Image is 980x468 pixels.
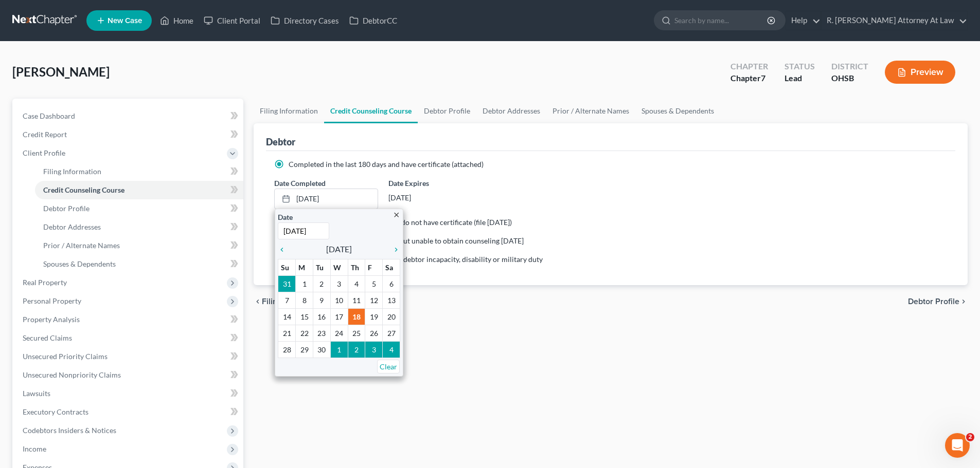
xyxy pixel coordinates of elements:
[330,292,348,308] td: 10
[35,162,243,181] a: Filing Information
[254,99,324,123] a: Filing Information
[348,325,365,341] td: 25
[388,178,492,189] label: Date Expires
[296,259,313,275] th: M
[43,259,116,268] span: Spouses & Dependents
[23,444,46,453] span: Income
[393,209,400,220] a: close
[313,275,330,292] td: 2
[35,199,243,218] a: Debtor Profile
[14,310,243,329] a: Property Analysis
[348,341,365,358] td: 2
[12,64,110,79] span: [PERSON_NAME]
[278,243,291,255] a: chevron_left
[761,73,765,83] span: 7
[635,99,720,123] a: Spouses & Dependents
[23,296,81,305] span: Personal Property
[14,384,243,403] a: Lawsuits
[966,433,974,441] span: 2
[23,352,108,361] span: Unsecured Priority Claims
[43,167,101,176] span: Filing Information
[108,17,142,25] span: New Case
[278,341,296,358] td: 28
[35,236,243,255] a: Prior / Alternate Names
[296,308,313,325] td: 15
[278,259,296,275] th: Su
[348,292,365,308] td: 11
[785,61,815,72] div: Status
[14,366,243,384] a: Unsecured Nonpriority Claims
[822,11,967,30] a: R. [PERSON_NAME] Attorney At Law
[23,315,80,324] span: Property Analysis
[674,11,769,30] input: Search by name...
[348,275,365,292] td: 4
[330,259,348,275] th: W
[23,407,88,416] span: Executory Contracts
[365,308,383,325] td: 19
[348,308,365,325] td: 18
[365,341,383,358] td: 3
[289,255,543,264] span: Counseling not required because of debtor incapacity, disability or military duty
[278,308,296,325] td: 14
[296,292,313,308] td: 8
[254,297,326,306] button: chevron_left Filing Information
[278,212,293,222] label: Date
[959,297,968,306] i: chevron_right
[14,329,243,347] a: Secured Claims
[324,99,418,123] a: Credit Counseling Course
[23,278,67,287] span: Real Property
[313,341,330,358] td: 30
[23,148,65,157] span: Client Profile
[278,325,296,341] td: 21
[387,243,400,255] a: chevron_right
[278,246,291,254] i: chevron_left
[476,99,546,123] a: Debtor Addresses
[254,297,262,306] i: chevron_left
[831,72,868,84] div: OHSB
[266,136,295,148] div: Debtor
[388,189,492,207] div: [DATE]
[313,292,330,308] td: 9
[383,341,400,358] td: 4
[908,297,968,306] button: Debtor Profile chevron_right
[945,433,970,458] iframe: Intercom live chat
[365,275,383,292] td: 5
[35,181,243,199] a: Credit Counseling Course
[885,61,955,84] button: Preview
[43,222,101,231] span: Debtor Addresses
[262,297,326,306] span: Filing Information
[344,11,402,30] a: DebtorCC
[14,107,243,125] a: Case Dashboard
[546,99,635,123] a: Prior / Alternate Names
[383,259,400,275] th: Sa
[23,389,50,398] span: Lawsuits
[365,259,383,275] th: F
[289,160,484,169] span: Completed in the last 180 days and have certificate (attached)
[278,292,296,308] td: 7
[35,255,243,273] a: Spouses & Dependents
[296,325,313,341] td: 22
[265,11,344,30] a: Directory Cases
[330,275,348,292] td: 3
[155,11,199,30] a: Home
[278,275,296,292] td: 31
[831,61,868,72] div: District
[23,130,67,139] span: Credit Report
[43,241,120,250] span: Prior / Alternate Names
[296,275,313,292] td: 1
[313,259,330,275] th: Tu
[786,11,821,30] a: Help
[908,297,959,306] span: Debtor Profile
[365,325,383,341] td: 26
[730,61,768,72] div: Chapter
[387,246,400,254] i: chevron_right
[730,72,768,84] div: Chapter
[23,333,72,342] span: Secured Claims
[275,189,377,209] a: [DATE]
[348,259,365,275] th: Th
[330,308,348,325] td: 17
[393,211,400,219] i: close
[14,403,243,421] a: Executory Contracts
[278,222,329,239] input: 1/1/2013
[785,72,815,84] div: Lead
